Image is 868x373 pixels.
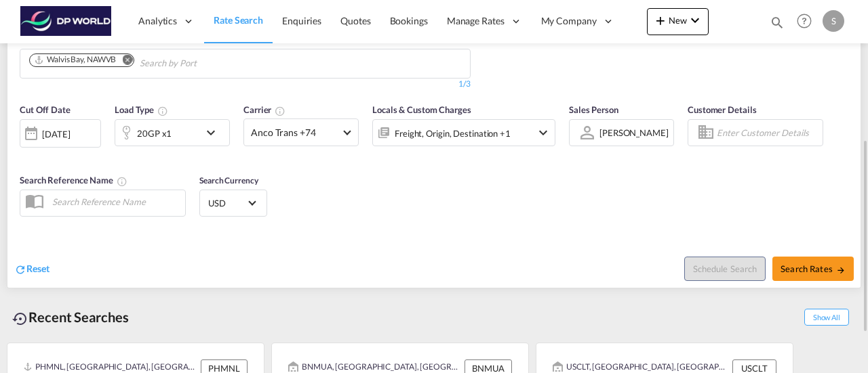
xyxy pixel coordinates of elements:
[684,257,766,281] button: Note: By default Schedule search will only considerorigin ports, destination ports and cut off da...
[541,14,597,28] span: My Company
[45,192,185,212] input: Search Reference Name
[340,15,370,26] span: Quotes
[569,104,618,115] span: Sales Person
[117,176,127,187] md-icon: Your search will be saved by the below given name
[793,9,823,34] div: Help
[804,309,849,326] span: Show All
[372,119,555,146] div: Freight Origin Destination Factory Stuffingicon-chevron-down
[12,311,28,327] md-icon: icon-backup-restore
[770,15,785,35] div: icon-magnify
[7,302,134,332] div: Recent Searches
[140,53,269,74] input: Chips input.
[27,49,274,74] md-chips-wrap: Chips container. Use arrow keys to select chips.
[26,263,50,274] span: Reset
[652,12,669,28] md-icon: icon-plus 400-fg
[251,126,339,139] span: Anco Trans +74
[535,125,551,141] md-icon: icon-chevron-down
[115,119,230,146] div: 20GP x1icon-chevron-down
[34,54,119,66] div: Press delete to remove this chip.
[20,146,30,164] md-datepicker: Select
[598,123,670,143] md-select: Sales Person: Sandra Ayala
[208,197,246,209] span: USD
[395,124,511,143] div: Freight Origin Destination Factory Stuffing
[781,263,846,274] span: Search Rates
[214,14,263,26] span: Rate Search
[113,54,134,68] button: Remove
[14,262,50,277] div: icon-refreshReset
[652,15,703,26] span: New
[793,9,816,32] span: Help
[647,8,709,35] button: icon-plus 400-fgNewicon-chevron-down
[157,106,168,116] md-icon: icon-information-outline
[42,128,70,140] div: [DATE]
[390,15,428,26] span: Bookings
[836,265,846,275] md-icon: icon-arrow-right
[20,79,471,90] div: 1/3
[14,263,26,276] md-icon: icon-refresh
[770,15,785,30] md-icon: icon-magnify
[282,15,321,26] span: Enquiries
[115,104,168,115] span: Load Type
[688,104,756,115] span: Customer Details
[447,14,505,28] span: Manage Rates
[20,104,71,115] span: Cut Off Date
[20,119,101,148] div: [DATE]
[34,54,116,66] div: Walvis Bay, NAWVB
[772,257,854,281] button: Search Ratesicon-arrow-right
[687,12,703,28] md-icon: icon-chevron-down
[243,104,285,115] span: Carrier
[823,10,844,32] div: S
[275,106,285,116] md-icon: The selected Trucker/Carrierwill be displayed in the rate results If the rates are from another f...
[207,193,260,213] md-select: Select Currency: $ USDUnited States Dollar
[599,127,669,138] div: [PERSON_NAME]
[199,175,258,185] span: Search Currency
[717,123,818,143] input: Enter Customer Details
[137,124,172,143] div: 20GP x1
[20,175,127,185] span: Search Reference Name
[138,14,177,28] span: Analytics
[20,6,112,37] img: c08ca190194411f088ed0f3ba295208c.png
[372,104,471,115] span: Locals & Custom Charges
[203,125,226,141] md-icon: icon-chevron-down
